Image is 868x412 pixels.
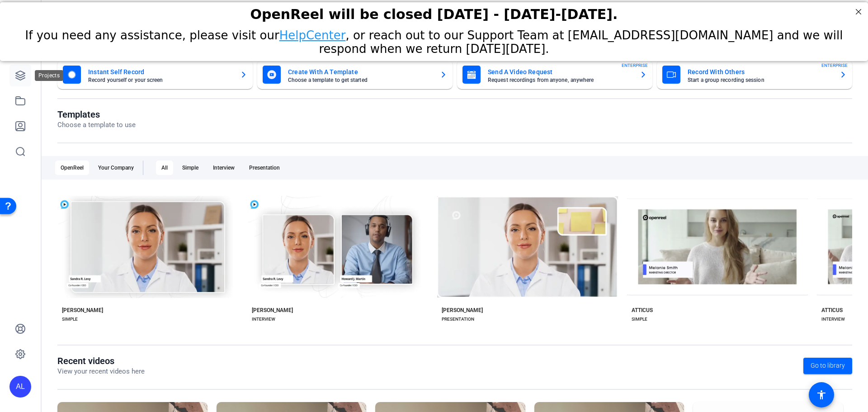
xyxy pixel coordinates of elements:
[288,77,433,83] mat-card-subtitle: Choose a template to get started
[88,66,233,77] mat-card-title: Instant Self Record
[62,307,103,314] div: [PERSON_NAME]
[657,60,852,89] button: Record With OthersStart a group recording sessionENTERPRISE
[821,62,848,69] span: ENTERPRISE
[57,109,136,120] h1: Templates
[177,161,204,175] div: Simple
[55,161,89,175] div: OpenReel
[811,361,845,370] span: Go to library
[488,77,632,83] mat-card-subtitle: Request recordings from anyone, anywhere
[156,161,173,175] div: All
[457,60,652,89] button: Send A Video RequestRequest recordings from anyone, anywhereENTERPRISE
[62,316,78,323] div: SIMPLE
[821,307,843,314] div: ATTICUS
[632,307,653,314] div: ATTICUS
[35,70,63,81] div: Projects
[57,60,253,89] button: Instant Self RecordRecord yourself or your screen
[257,60,453,89] button: Create With A TemplateChoose a template to get started
[442,316,474,323] div: PRESENTATION
[816,389,827,400] mat-icon: accessibility
[57,366,145,377] p: View your recent videos here
[632,316,647,323] div: SIMPLE
[57,120,136,130] p: Choose a template to use
[688,66,832,77] mat-card-title: Record With Others
[488,66,632,77] mat-card-title: Send A Video Request
[25,26,843,53] span: If you need any assistance, please visit our , or reach out to our Support Team at [EMAIL_ADDRESS...
[93,161,139,175] div: Your Company
[57,355,145,366] h1: Recent videos
[88,77,233,83] mat-card-subtitle: Record yourself or your screen
[622,62,648,69] span: ENTERPRISE
[252,307,293,314] div: [PERSON_NAME]
[244,161,285,175] div: Presentation
[821,316,845,323] div: INTERVIEW
[688,77,832,83] mat-card-subtitle: Start a group recording session
[252,316,275,323] div: INTERVIEW
[11,4,857,20] div: OpenReel will be closed [DATE] - [DATE]-[DATE].
[442,307,483,314] div: [PERSON_NAME]
[9,376,31,398] div: AL
[288,66,433,77] mat-card-title: Create With A Template
[279,26,346,40] a: HelpCenter
[208,161,240,175] div: Interview
[803,358,852,374] a: Go to library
